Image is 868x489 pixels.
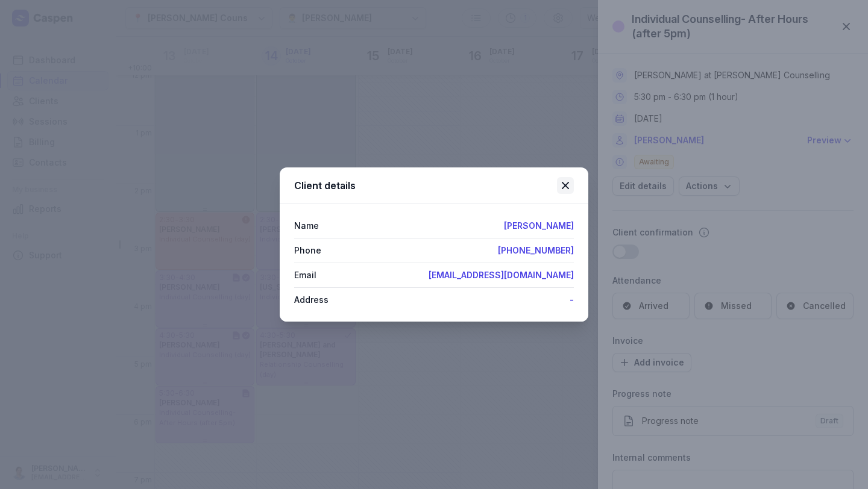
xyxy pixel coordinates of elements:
[294,293,329,307] div: Address
[294,243,321,258] div: Phone
[570,294,574,305] a: -
[294,268,316,282] div: Email
[294,219,319,233] div: Name
[498,245,574,255] a: [PHONE_NUMBER]
[504,220,574,231] a: [PERSON_NAME]
[294,178,557,193] div: Client details
[429,270,574,280] a: [EMAIL_ADDRESS][DOMAIN_NAME]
